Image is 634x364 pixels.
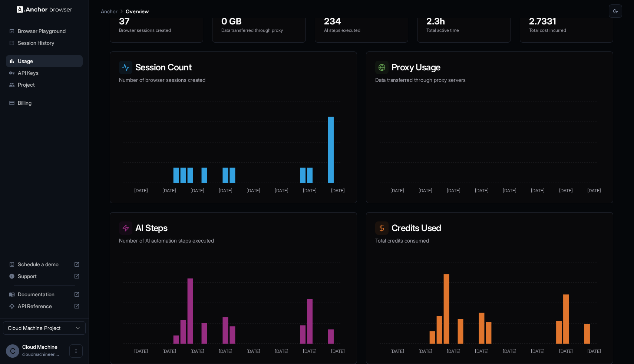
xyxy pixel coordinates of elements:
div: Project [6,79,83,91]
div: 2.7331 [529,16,604,27]
span: Browser Playground [18,27,80,35]
tspan: [DATE] [419,188,432,193]
tspan: [DATE] [303,348,317,354]
span: Usage [18,57,80,65]
span: Billing [18,99,80,107]
tspan: [DATE] [390,348,404,354]
p: Browser sessions created [119,27,194,33]
div: Documentation [6,288,83,300]
p: Total active time [426,27,501,33]
p: Total cost incurred [529,27,604,33]
tspan: [DATE] [475,188,489,193]
p: Overview [126,7,149,15]
tspan: [DATE] [191,348,204,354]
button: Open menu [69,344,83,358]
div: 234 [324,16,399,27]
tspan: [DATE] [191,188,204,193]
tspan: [DATE] [503,188,516,193]
tspan: [DATE] [275,188,288,193]
span: API Keys [18,69,80,77]
tspan: [DATE] [587,348,601,354]
tspan: [DATE] [447,188,460,193]
span: Project [18,81,80,89]
tspan: [DATE] [303,188,317,193]
tspan: [DATE] [134,188,148,193]
div: Support [6,270,83,282]
tspan: [DATE] [162,348,176,354]
tspan: [DATE] [247,348,260,354]
tspan: [DATE] [447,348,460,354]
tspan: [DATE] [559,348,573,354]
tspan: [DATE] [275,348,288,354]
div: Billing [6,97,83,109]
tspan: [DATE] [531,348,545,354]
tspan: [DATE] [134,348,148,354]
span: Session History [18,39,80,47]
tspan: [DATE] [162,188,176,193]
tspan: [DATE] [419,348,432,354]
h3: Credits Used [375,221,604,235]
div: C [6,344,19,358]
span: Support [18,273,71,280]
tspan: [DATE] [503,348,516,354]
p: Total credits consumed [375,237,604,244]
tspan: [DATE] [559,188,573,193]
p: Number of AI automation steps executed [119,237,348,244]
div: API Reference [6,300,83,312]
p: Data transferred through proxy [221,27,296,33]
h3: AI Steps [119,221,348,235]
div: Session History [6,37,83,49]
tspan: [DATE] [331,188,345,193]
h3: Session Count [119,61,348,74]
tspan: [DATE] [531,188,545,193]
p: Anchor [101,7,118,15]
div: 2.3h [426,16,501,27]
tspan: [DATE] [475,348,489,354]
tspan: [DATE] [331,348,345,354]
h3: Proxy Usage [375,61,604,74]
p: Number of browser sessions created [119,76,348,84]
tspan: [DATE] [390,188,404,193]
div: Browser Playground [6,25,83,37]
div: 37 [119,16,194,27]
span: API Reference [18,303,71,310]
nav: breadcrumb [101,7,149,15]
tspan: [DATE] [247,188,260,193]
div: 0 GB [221,16,296,27]
div: API Keys [6,67,83,79]
tspan: [DATE] [587,188,601,193]
img: Anchor Logo [17,6,72,13]
span: cloudmachineengine@gmail.com [22,351,59,357]
tspan: [DATE] [219,348,232,354]
p: AI steps executed [324,27,399,33]
div: Usage [6,55,83,67]
span: Cloud Machine [22,344,57,350]
div: Schedule a demo [6,258,83,270]
span: Documentation [18,291,71,298]
tspan: [DATE] [219,188,232,193]
span: Schedule a demo [18,261,71,268]
p: Data transferred through proxy servers [375,76,604,84]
